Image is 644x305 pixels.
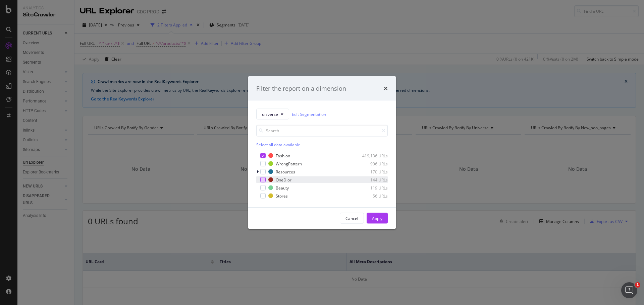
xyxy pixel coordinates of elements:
[276,185,289,190] div: Beauty
[292,110,326,118] a: Edit Segmentation
[355,161,388,166] div: 906 URLs
[256,142,388,148] div: Select all data available
[355,153,388,158] div: 419,136 URLs
[276,169,295,174] div: Resources
[384,84,388,93] div: times
[635,282,640,288] span: 1
[248,76,396,229] div: modal
[276,193,288,199] div: Stores
[355,177,388,182] div: 144 URLs
[355,169,388,174] div: 170 URLs
[276,161,302,166] div: WrongPattern
[345,215,358,221] div: Cancel
[256,84,346,93] div: Filter the report on a dimension
[276,177,291,182] div: OneDior
[355,185,388,190] div: 119 URLs
[340,213,364,224] button: Cancel
[256,125,388,137] input: Search
[276,153,290,158] div: Fashion
[367,213,388,224] button: Apply
[621,282,637,298] iframe: Intercom live chat
[372,215,382,221] div: Apply
[256,109,289,120] button: universe
[262,111,278,117] span: universe
[355,193,388,199] div: 56 URLs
